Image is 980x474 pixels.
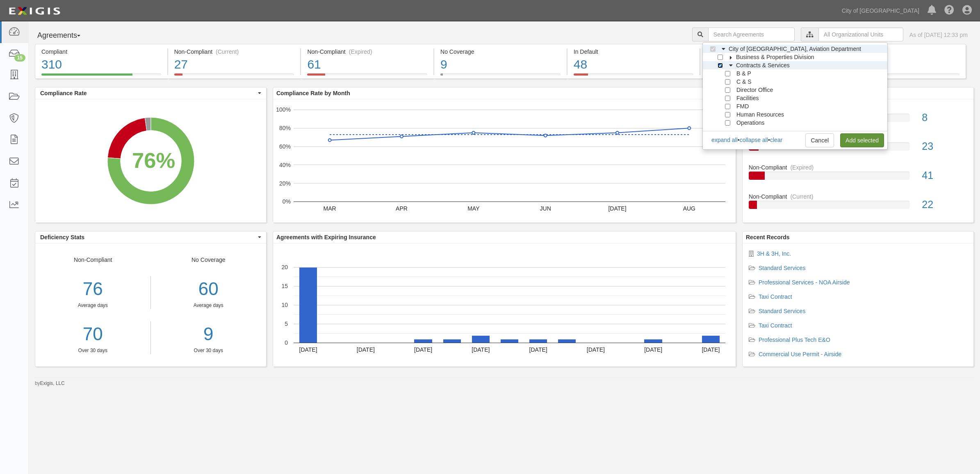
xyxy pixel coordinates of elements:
a: Professional Services - NOA Airside [759,279,850,286]
text: 10 [281,302,288,308]
a: Taxi Contract [759,322,792,329]
svg: A chart. [273,99,736,222]
text: 100% [276,106,291,113]
text: 0% [283,198,291,205]
a: Standard Services [759,308,805,314]
span: City of [GEOGRAPHIC_DATA], Aviation Department [729,46,861,52]
div: 9 [157,321,260,347]
div: 8 [916,110,973,125]
text: [DATE] [644,346,662,353]
svg: A chart. [35,99,266,222]
div: Non-Compliant (Expired) [307,48,427,56]
img: logo-5460c22ac91f19d4615b14bd174203de0afe785f0fc80cf4dbbc73dc1793850b.png [6,4,63,18]
text: [DATE] [414,346,432,353]
a: In Default23 [749,134,967,163]
text: MAY [467,205,480,212]
div: No Coverage [151,256,267,354]
span: Facilities [736,95,759,101]
div: 10 [840,56,959,73]
div: Pending Review [840,48,959,56]
div: Average days [35,302,150,309]
a: Add selected [840,133,884,147]
text: 15 [281,283,288,289]
div: 9 [440,56,561,73]
div: 76% [132,145,175,176]
text: 0 [285,339,288,346]
a: Compliant310 [35,73,167,80]
div: Over 30 days [157,347,260,354]
a: Commercial Use Permit - Airside [759,351,841,357]
text: 40% [279,162,291,168]
text: [DATE] [357,346,375,353]
a: Professional Plus Tech E&O [759,337,830,343]
span: B & P [736,70,751,77]
a: Exigis, LLC [40,380,65,386]
span: Compliance Rate [40,89,256,97]
a: Standard Services [759,265,805,271]
div: 310 [41,56,161,73]
text: [DATE] [702,346,720,353]
svg: A chart. [273,243,736,366]
span: Director Office [736,87,773,93]
div: 41 [916,168,973,183]
span: Deficiency Stats [40,233,256,241]
b: Agreements with Expiring Insurance [276,234,376,240]
div: Average days [157,302,260,309]
div: 61 [307,56,427,73]
div: 15 [14,54,25,62]
a: Taxi Contract [759,293,792,300]
div: Non-Compliant (Current) [174,48,294,56]
input: Search Agreements [708,27,795,41]
a: Non-Compliant(Current)22 [749,192,967,215]
a: Non-Compliant(Expired)41 [749,163,967,192]
text: [DATE] [529,346,547,353]
i: Help Center - Complianz [944,6,954,16]
a: Non-Compliant(Expired)61 [301,73,433,80]
a: collapse all [740,137,768,143]
span: Operations [736,119,764,126]
text: 20 [281,264,288,270]
div: 48 [574,56,694,73]
a: Cancel [805,133,834,147]
span: Contracts & Services [736,62,790,69]
div: As of [DATE] 12:33 pm [909,31,968,39]
div: 27 [174,56,294,73]
a: Pending Review10 [834,73,966,80]
button: Compliance Rate [35,87,266,99]
text: APR [396,205,408,212]
div: 22 [916,197,973,212]
text: [DATE] [472,346,490,353]
a: No Coverage9 [434,73,567,80]
div: In Default [574,48,694,56]
div: Non-Compliant [743,163,973,172]
a: City of [GEOGRAPHIC_DATA] [838,2,923,19]
a: expand all [711,137,738,143]
div: 70 [35,321,150,347]
div: (Current) [216,48,239,56]
a: 3H & 3H, Inc. [757,250,791,257]
b: Recent Records [746,234,790,240]
text: [DATE] [299,346,317,353]
b: Compliance Rate by Month [276,90,350,96]
div: Non-Compliant [35,256,151,354]
button: Deficiency Stats [35,231,266,243]
div: Non-Compliant [743,192,973,201]
text: MAR [324,205,336,212]
div: (Current) [790,192,813,201]
text: 60% [279,143,291,150]
div: 76 [35,276,150,302]
input: All Organizational Units [818,27,903,41]
div: 60 [157,276,260,302]
div: • • [711,136,782,144]
text: 80% [279,125,291,131]
a: In Default48 [567,73,700,80]
div: Compliant [41,48,161,56]
text: JUN [540,205,551,212]
text: [DATE] [587,346,605,353]
div: No Coverage [440,48,561,56]
a: Expiring Insurance33 [700,73,833,80]
text: AUG [683,205,695,212]
text: 20% [279,180,291,186]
